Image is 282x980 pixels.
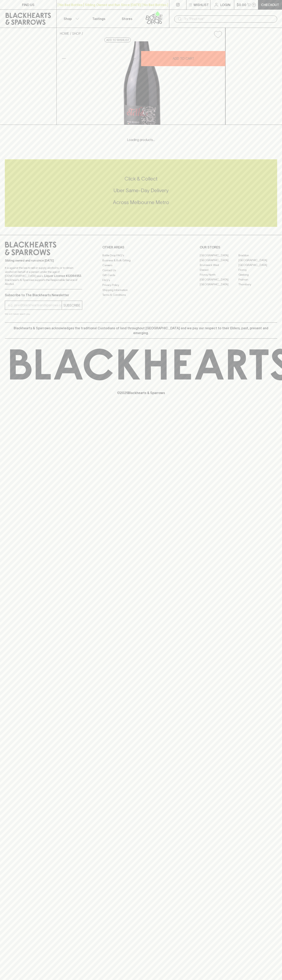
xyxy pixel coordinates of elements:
[44,274,81,277] strong: Liquor License #32064953
[238,272,277,277] a: Geelong
[113,10,141,28] a: Stores
[85,10,113,28] a: Tastings
[212,29,224,40] button: Add to wishlist
[200,267,238,272] a: Elwood
[102,278,180,283] a: FAQ's
[238,258,277,263] a: [GEOGRAPHIC_DATA]
[5,159,277,227] div: Call to action block
[57,10,85,28] button: Shop
[102,245,180,250] p: OTHER AREAS
[102,258,180,263] a: Business & Bulk Gifting
[141,51,225,66] button: ADD TO CART
[5,293,82,297] p: Subscribe to The Blackhearts Newsletter
[102,293,180,297] a: Terms & Conditions
[5,187,277,194] h5: Uber Same-Day Delivery
[92,16,105,21] p: Tastings
[4,137,278,142] p: Loading products...
[102,273,180,278] a: Gift Cards
[60,32,69,35] a: HOME
[5,266,82,286] p: It is against the law to sell or supply alcohol to, or to obtain alcohol on behalf of a person un...
[237,2,246,7] p: $0.00
[72,32,81,35] a: SHOP
[173,56,194,61] p: ADD TO CART
[104,38,131,42] button: Add to wishlist
[238,263,277,267] a: [GEOGRAPHIC_DATA]
[122,16,132,21] p: Stores
[200,263,238,267] a: Brunswick West
[200,277,238,282] a: [GEOGRAPHIC_DATA]
[238,277,277,282] a: Prahran
[200,253,238,258] a: [GEOGRAPHIC_DATA]
[8,326,274,335] p: Blackhearts & Sparrows acknowledges the traditional Custodians of land throughout [GEOGRAPHIC_DAT...
[102,263,180,268] a: Careers
[102,288,180,292] a: Shipping Information
[200,245,277,250] p: OUR STORES
[200,272,238,277] a: Fitzroy North
[102,253,180,258] a: Bottle Drop FAQ's
[5,312,82,316] p: We will never spam you
[220,2,230,7] p: Login
[253,4,255,6] p: 0
[102,283,180,288] a: Privacy Policy
[57,41,225,125] img: 39828.png
[261,2,279,7] p: Checkout
[200,282,238,287] a: [GEOGRAPHIC_DATA]
[5,259,82,263] p: Sibling owned and run since [DATE]
[200,258,238,263] a: [GEOGRAPHIC_DATA]
[64,16,72,21] p: Shop
[63,303,80,308] p: SUBSCRIBE
[238,253,277,258] a: Braddon
[62,301,82,310] button: SUBSCRIBE
[5,199,277,206] h5: Across Melbourne Metro
[194,2,209,7] p: Wishlist
[22,2,34,7] p: FIND US
[5,175,277,182] h5: Click & Collect
[102,268,180,273] a: Contact Us
[238,282,277,287] a: Thornbury
[238,267,277,272] a: Fitzroy
[184,16,274,22] input: Try "Pinot noir"
[8,302,62,309] input: e.g. jane@blackheartsandsparrows.com.au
